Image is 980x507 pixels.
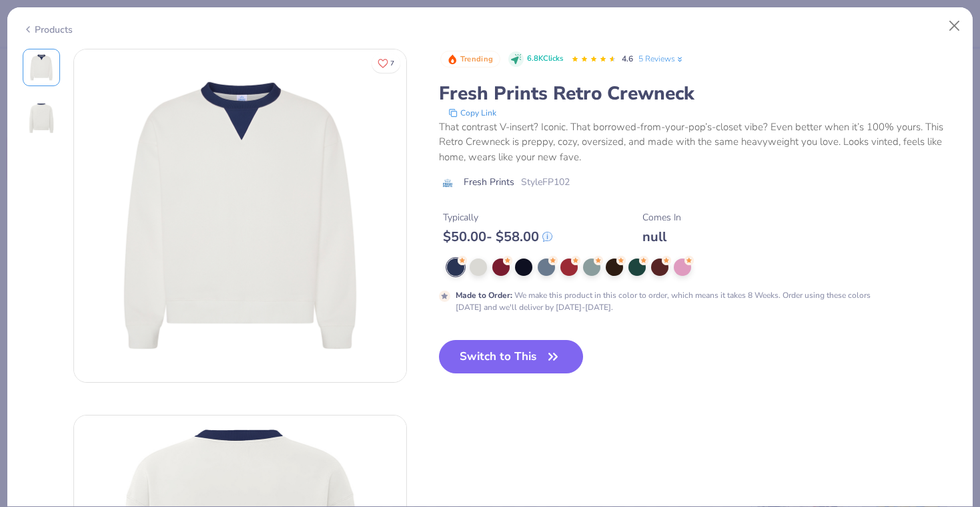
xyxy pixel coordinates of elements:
[23,23,73,37] div: Products
[460,55,493,63] span: Trending
[456,290,512,301] strong: Made to Order :
[638,53,684,65] a: 5 Reviews
[440,51,500,68] button: Badge Button
[642,210,681,224] div: Comes In
[456,289,896,313] div: We make this product in this color to order, which means it takes 8 Weeks. Order using these colo...
[390,60,394,67] span: 7
[25,102,57,134] img: Back
[527,53,563,65] span: 6.8K Clicks
[942,13,967,39] button: Close
[444,106,500,120] button: copy to clipboard
[622,53,633,64] span: 4.6
[521,175,570,189] span: Style FP102
[439,178,457,188] img: brand logo
[464,175,514,189] span: Fresh Prints
[642,228,681,245] div: null
[439,120,958,165] div: That contrast V-insert? Iconic. That borrowed-from-your-pop’s-closet vibe? Even better when it’s ...
[447,54,458,65] img: Trending sort
[372,53,400,73] button: Like
[443,228,552,245] div: $ 50.00 - $ 58.00
[74,49,406,382] img: Front
[443,210,552,224] div: Typically
[439,340,584,373] button: Switch to This
[571,49,616,70] div: 4.6 Stars
[25,51,57,83] img: Front
[439,81,958,106] div: Fresh Prints Retro Crewneck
